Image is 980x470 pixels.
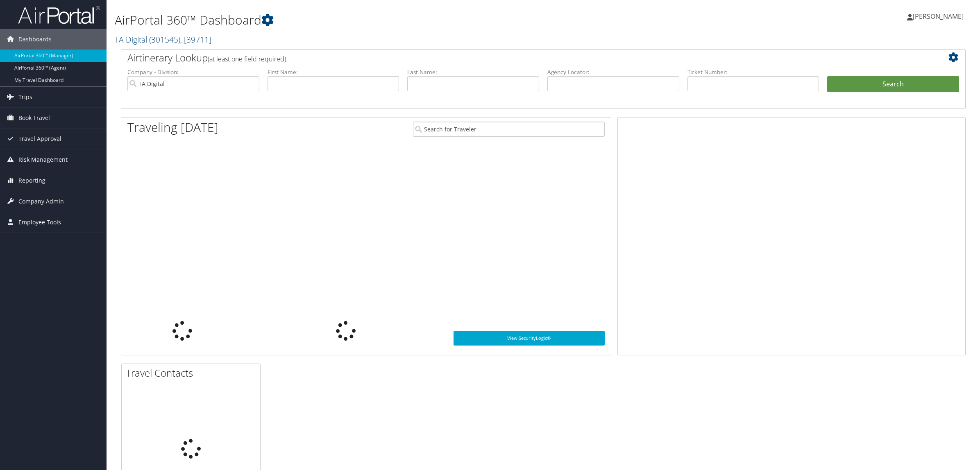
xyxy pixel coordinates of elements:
span: , [ 39711 ] [180,34,211,45]
input: Search for Traveler [413,122,605,137]
span: (at least one field required) [208,54,286,63]
label: Ticket Number: [687,68,819,76]
h1: AirPortal 360™ Dashboard [115,11,686,29]
h1: Traveling [DATE] [127,119,218,136]
span: Company Admin [18,191,64,212]
span: Employee Tools [18,212,61,233]
a: TA Digital [115,34,211,45]
span: Travel Approval [18,129,61,149]
span: Dashboards [18,29,52,50]
a: [PERSON_NAME] [907,4,972,29]
img: airportal-logo.png [18,5,100,25]
label: Last Name: [407,68,539,76]
label: Company - Division: [127,68,259,76]
span: [PERSON_NAME] [913,12,964,21]
h2: Travel Contacts [126,366,260,380]
span: Risk Management [18,149,68,170]
span: ( 301545 ) [149,34,180,45]
h2: Airtinerary Lookup [127,51,889,65]
span: Reporting [18,170,45,191]
span: Book Travel [18,108,50,128]
span: Trips [18,87,32,107]
button: Search [827,76,959,93]
label: Agency Locator: [547,68,679,76]
label: First Name: [268,68,399,76]
a: View SecurityLogic® [454,331,604,346]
